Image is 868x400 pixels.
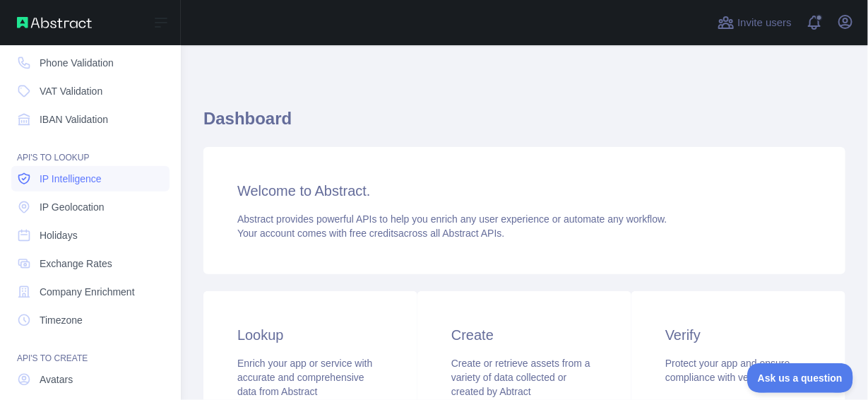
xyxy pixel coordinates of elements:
[11,336,170,364] div: API'S TO CREATE
[237,213,667,225] span: Abstract provides powerful APIs to help you enrich any user experience or automate any workflow.
[203,107,845,141] h1: Dashboard
[40,172,102,186] span: IP Intelligence
[237,181,811,201] h3: Welcome to Abstract.
[17,17,92,28] img: Abstract API
[665,358,809,383] span: Protect your app and ensure compliance with verification APIs
[11,279,170,305] a: Company Enrichment
[11,166,170,192] a: IP Intelligence
[451,358,590,397] span: Create or retrieve assets from a variety of data collected or created by Abtract
[11,50,170,76] a: Phone Validation
[237,228,504,239] span: Your account comes with across all Abstract APIs.
[747,363,854,393] iframe: Toggle Customer Support
[11,251,170,276] a: Exchange Rates
[665,325,811,345] h3: Verify
[11,223,170,248] a: Holidays
[11,194,170,220] a: IP Geolocation
[40,285,135,299] span: Company Enrichment
[237,325,384,345] h3: Lookup
[40,56,114,70] span: Phone Validation
[715,11,795,34] button: Invite users
[40,372,73,387] span: Avatars
[40,257,112,271] span: Exchange Rates
[40,84,102,98] span: VAT Validation
[40,200,105,214] span: IP Geolocation
[11,367,170,392] a: Avatars
[40,112,108,127] span: IBAN Validation
[40,313,83,327] span: Timezone
[737,15,792,31] span: Invite users
[11,107,170,132] a: IBAN Validation
[451,325,598,345] h3: Create
[11,78,170,104] a: VAT Validation
[40,228,78,242] span: Holidays
[237,358,372,397] span: Enrich your app or service with accurate and comprehensive data from Abstract
[350,228,398,239] span: free credits
[11,307,170,333] a: Timezone
[11,135,170,163] div: API'S TO LOOKUP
